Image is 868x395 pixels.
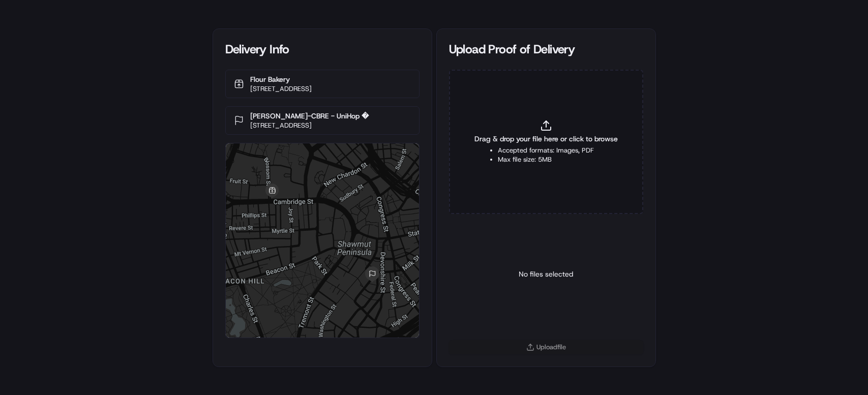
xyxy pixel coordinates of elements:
[250,111,369,121] p: [PERSON_NAME]-CBRE - UniHop �
[498,155,594,164] li: Max file size: 5MB
[498,146,594,155] li: Accepted formats: Images, PDF
[474,134,618,144] span: Drag & drop your file here or click to browse
[449,41,643,57] div: Upload Proof of Delivery
[250,84,312,94] p: [STREET_ADDRESS]
[250,74,312,84] p: Flour Bakery
[250,121,369,130] p: [STREET_ADDRESS]
[225,41,420,57] div: Delivery Info
[519,269,573,279] p: No files selected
